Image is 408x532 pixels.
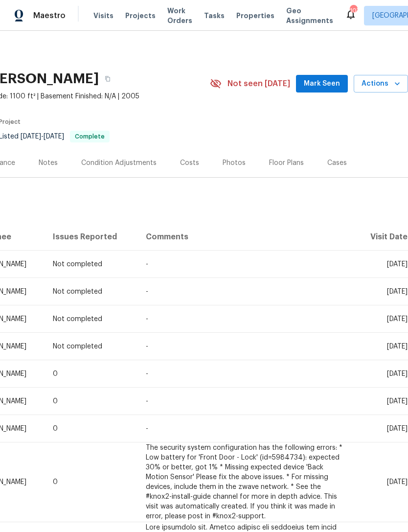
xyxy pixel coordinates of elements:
[21,133,41,140] span: [DATE]
[387,288,408,295] span: [DATE]
[387,425,408,432] span: [DATE]
[304,78,340,90] span: Mark Seen
[21,133,64,140] span: -
[387,261,408,268] span: [DATE]
[125,11,156,21] span: Projects
[227,79,290,89] span: Not seen [DATE]
[204,12,225,19] span: Tasks
[387,343,408,350] span: [DATE]
[223,158,246,168] div: Photos
[296,75,348,93] button: Mark Seen
[387,316,408,323] span: [DATE]
[99,70,116,88] button: Copy Address
[45,223,138,251] th: Issues Reported
[146,425,148,432] span: -
[387,370,408,377] span: [DATE]
[146,261,148,268] span: -
[387,479,408,486] span: [DATE]
[327,158,347,168] div: Cases
[53,398,58,405] span: 0
[93,11,113,21] span: Visits
[71,134,109,139] span: Complete
[39,158,58,168] div: Notes
[53,343,102,350] span: Not completed
[146,316,148,323] span: -
[286,6,333,25] span: Geo Assignments
[53,479,58,486] span: 0
[269,158,304,168] div: Floor Plans
[81,158,157,168] div: Condition Adjustments
[167,6,192,25] span: Work Orders
[53,288,102,295] span: Not completed
[350,6,357,16] div: 107
[355,223,408,251] th: Visit Date
[146,343,148,350] span: -
[146,288,148,295] span: -
[146,398,148,405] span: -
[53,316,102,323] span: Not completed
[362,78,400,90] span: Actions
[236,11,274,21] span: Properties
[146,370,148,377] span: -
[44,133,64,140] span: [DATE]
[33,11,66,21] span: Maestro
[138,223,355,251] th: Comments
[53,425,58,432] span: 0
[387,398,408,405] span: [DATE]
[53,261,102,268] span: Not completed
[146,444,342,520] span: The security system configuration has the following errors: * Low battery for 'Front Door - Lock'...
[354,75,408,93] button: Actions
[180,158,199,168] div: Costs
[53,370,58,377] span: 0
